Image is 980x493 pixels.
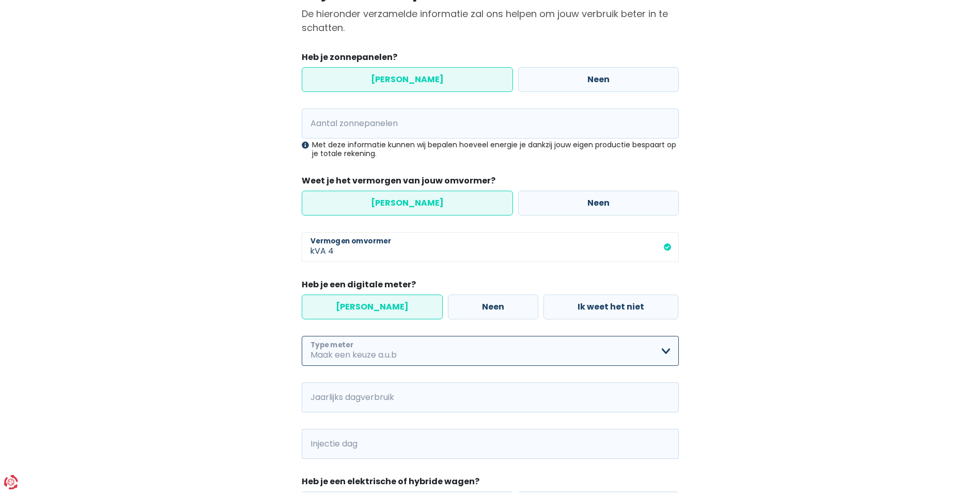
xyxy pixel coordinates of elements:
[518,67,679,92] label: Neen
[302,382,330,412] span: kWh
[448,295,538,319] label: Neen
[302,175,679,191] legend: Weet je het vermorgen van jouw omvormer?
[302,51,679,67] legend: Heb je zonnepanelen?
[302,67,513,92] label: [PERSON_NAME]
[302,475,679,491] legend: Heb je een elektrische of hybride wagen?
[302,429,330,459] span: kWh
[302,279,679,295] legend: Heb je een digitale meter?
[302,191,513,215] label: [PERSON_NAME]
[518,191,679,215] label: Neen
[302,7,679,35] p: De hieronder verzamelde informatie zal ons helpen om jouw verbruik beter in te schatten.
[302,141,679,158] div: Met deze informatie kunnen wij bepalen hoeveel energie je dankzij jouw eigen productie bespaart o...
[302,295,443,319] label: [PERSON_NAME]
[302,232,328,262] span: kVA
[543,295,678,319] label: Ik weet het niet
